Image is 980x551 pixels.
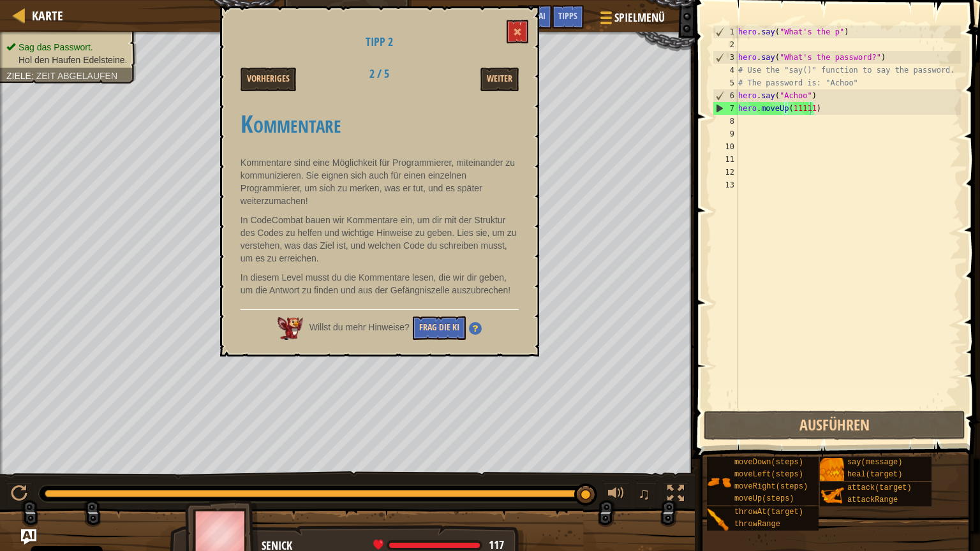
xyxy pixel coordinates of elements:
div: 9 [713,128,738,140]
div: 13 [713,179,738,191]
span: Tipps [558,10,577,22]
span: Karte [32,7,63,24]
img: portrait.png [707,508,731,532]
li: Sag das Passwort. [6,41,127,54]
button: Vorheriges [241,68,296,91]
button: Fullscreen umschalten [663,482,688,508]
img: portrait.png [820,458,844,482]
button: Lautstärke anpassen [604,482,629,508]
h2: 2 / 5 [339,68,419,80]
a: Karte [26,7,63,24]
span: attackRange [847,496,898,504]
div: 2 [713,38,738,51]
div: 6 [713,89,738,102]
span: Ziele [6,71,31,81]
img: AI [278,317,303,340]
p: In diesem Level musst du die Kommentare lesen, die wir dir geben, um die Antwort zu finden und au... [241,271,519,297]
span: heal(target) [847,470,902,479]
p: Kommentare sind eine Möglichkeit für Programmierer, miteinander zu kommunizieren. Sie eignen sich... [241,156,519,207]
span: moveDown(steps) [734,458,803,467]
div: 10 [713,140,738,153]
div: 11 [713,153,738,166]
span: : [31,71,36,81]
button: ♫ [635,482,657,508]
span: attack(target) [847,483,912,492]
button: Frag die KI [413,316,466,340]
span: Sag das Passwort. [19,42,93,52]
div: health: 117 / 117 [373,540,504,551]
span: Willst du mehr Hinweise? [309,322,410,332]
div: 4 [713,64,738,77]
h1: Kommentare [241,110,519,137]
li: Hol den Haufen Edelsteine. [6,54,127,66]
div: 3 [713,51,738,64]
button: Spielmenü [590,5,672,35]
button: Ask AI [517,5,552,29]
span: moveLeft(steps) [734,470,803,479]
div: 7 [713,102,738,115]
img: Hint [469,322,482,335]
span: Tipp 2 [366,34,393,50]
div: 1 [713,26,738,38]
span: throwRange [734,520,780,529]
img: portrait.png [820,483,844,508]
button: Ausführen [704,411,965,440]
button: Ask AI [21,529,36,545]
span: throwAt(target) [734,508,803,517]
div: 8 [713,115,738,128]
span: moveRight(steps) [734,482,808,491]
button: Weiter [480,68,519,91]
span: Hol den Haufen Edelsteine. [19,55,127,65]
span: Zeit abgelaufen [36,71,117,81]
span: moveUp(steps) [734,494,794,503]
button: Ctrl + P: Play [6,482,32,508]
img: portrait.png [707,470,731,494]
div: 5 [713,77,738,89]
span: Spielmenü [614,10,665,26]
span: say(message) [847,458,902,467]
p: In CodeCombat bauen wir Kommentare ein, um dir mit der Struktur des Codes zu helfen und wichtige ... [241,214,519,265]
span: ♫ [638,484,651,503]
div: 12 [713,166,738,179]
